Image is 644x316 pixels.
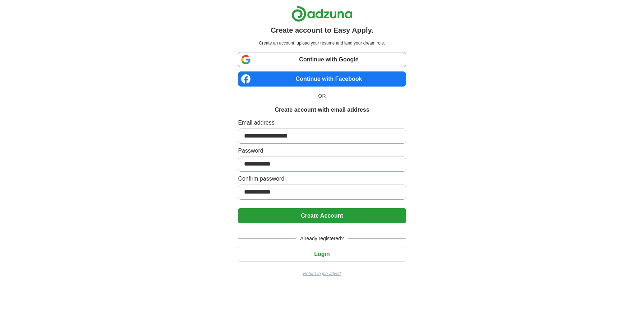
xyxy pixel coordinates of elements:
a: Continue with Google [238,52,406,67]
h1: Create account with email address [275,106,369,114]
h1: Create account to Easy Apply. [271,25,373,36]
a: Continue with Facebook [238,71,406,87]
span: Already registered? [296,235,348,242]
label: Confirm password [238,175,406,183]
p: Create an account, upload your resume and land your dream role. [239,40,404,46]
a: Login [238,251,406,257]
img: Adzuna logo [291,6,353,22]
label: Password [238,147,406,155]
button: Create Account [238,208,406,223]
a: Return to job advert [238,270,406,277]
span: OR [314,92,330,100]
button: Login [238,247,406,262]
label: Email address [238,118,406,127]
